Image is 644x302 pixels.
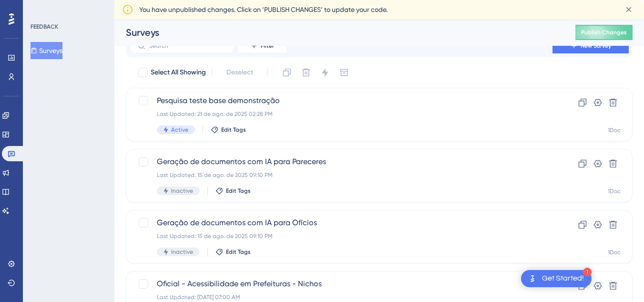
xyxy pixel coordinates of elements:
[31,23,58,31] div: FEEDBACK
[151,67,206,78] span: Select All Showing
[139,4,388,15] span: You have unpublished changes. Click on ‘PUBLISH CHANGES’ to update your code.
[527,273,538,284] img: launcher-image-alternative-text
[157,278,525,290] span: Oficial - Acessibilidade em Prefeituras - Nichos
[608,187,621,195] div: 1Doc
[226,187,251,195] span: Edit Tags
[157,110,525,118] div: Last Updated: 21 de ago. de 2025 02:28 PM
[157,171,525,179] div: Last Updated: 15 de ago. de 2025 09:10 PM
[521,270,592,287] div: Open Get Started! checklist, remaining modules: 1
[215,248,251,256] button: Edit Tags
[171,248,193,256] span: Inactive
[157,232,525,240] div: Last Updated: 15 de ago. de 2025 09:10 PM
[149,42,226,49] input: Search
[31,42,62,59] button: Surveys
[221,126,246,134] span: Edit Tags
[157,293,525,301] div: Last Updated: [DATE] 07:00 AM
[226,67,253,78] span: Deselect
[581,29,627,36] span: Publish Changes
[608,126,621,134] div: 1Doc
[157,156,525,167] span: Geração de documentos com IA para Pareceres
[261,42,274,50] span: Filter
[171,187,193,195] span: Inactive
[157,217,525,229] span: Geração de documentos com IA para Ofícios
[542,273,584,284] div: Get Started!
[215,187,251,195] button: Edit Tags
[608,249,621,256] div: 1Doc
[583,268,592,276] div: 1
[552,38,629,53] button: New Survey
[211,126,246,134] button: Edit Tags
[238,38,286,53] button: Filter
[171,126,188,134] span: Active
[226,248,251,256] span: Edit Tags
[157,95,525,106] span: Pesquisa teste base demonstração
[218,64,262,81] button: Deselect
[126,26,552,39] div: Surveys
[581,42,611,50] span: New Survey
[575,25,633,40] button: Publish Changes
